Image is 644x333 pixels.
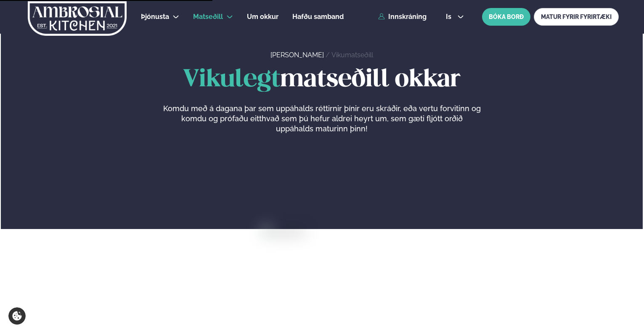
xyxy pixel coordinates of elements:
a: Matseðill [193,12,223,22]
span: Um okkur [247,13,278,21]
a: Hafðu samband [292,12,344,22]
a: Um okkur [247,12,278,22]
span: Hafðu samband [292,13,344,21]
img: logo [27,1,127,36]
button: BÓKA BORÐ [482,8,530,26]
span: Þjónusta [141,13,169,21]
span: Vikulegt [183,68,280,91]
a: Vikumatseðill [331,51,373,59]
h1: matseðill okkar [26,67,617,93]
a: Innskráning [378,13,427,21]
a: MATUR FYRIR FYRIRTÆKI [534,8,619,26]
span: is [446,13,454,20]
a: [PERSON_NAME] [270,51,324,59]
span: / [326,51,331,59]
a: Cookie settings [8,307,26,325]
span: Matseðill [193,13,223,21]
button: is [439,13,471,20]
p: Komdu með á dagana þar sem uppáhalds réttirnir þínir eru skráðir, eða vertu forvitinn og komdu og... [163,104,481,134]
a: Þjónusta [141,12,169,22]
